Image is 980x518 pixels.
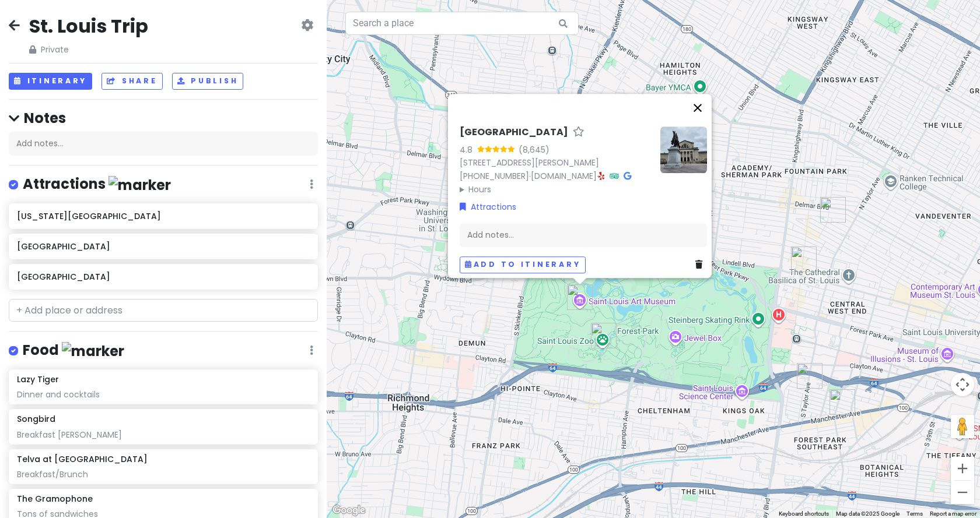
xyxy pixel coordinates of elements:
[17,469,309,480] div: Breakfast/Brunch
[779,510,829,518] button: Keyboard shortcuts
[460,126,651,196] div: · ·
[460,126,568,139] h6: [GEOGRAPHIC_DATA]
[17,454,148,464] h6: Telva at [GEOGRAPHIC_DATA]
[17,272,309,282] h6: [GEOGRAPHIC_DATA]
[460,200,516,213] a: Attractions
[573,126,584,139] a: Star place
[951,481,974,504] button: Zoom out
[610,172,619,180] i: Tripadvisor
[23,175,171,194] h4: Attractions
[17,374,59,385] h6: Lazy Tiger
[829,389,855,415] div: The Gramophone
[460,223,707,247] div: Add notes...
[519,143,549,156] div: (8,645)
[62,342,124,360] img: marker
[624,172,631,180] i: Google Maps
[660,126,707,173] img: Picture of the place
[684,94,712,122] button: Close
[108,176,171,194] img: marker
[101,73,162,90] button: Share
[17,414,55,424] h6: Songbird
[460,143,477,156] div: 4.8
[29,14,148,38] h2: St. Louis Trip
[330,503,368,518] a: Open this area in Google Maps (opens a new window)
[17,241,309,252] h6: [GEOGRAPHIC_DATA]
[951,415,974,438] button: Drag Pegman onto the map to open Street View
[951,373,974,396] button: Map camera controls
[330,503,368,518] img: Google
[9,109,318,127] h4: Notes
[345,12,579,35] input: Search a place
[531,170,597,182] a: [DOMAIN_NAME]
[591,323,617,348] div: Saint Louis Zoo
[17,389,309,400] div: Dinner and cocktails
[460,170,529,182] a: [PHONE_NUMBER]
[23,341,124,360] h4: Food
[29,43,148,56] span: Private
[797,363,822,389] div: Songbird
[460,183,651,196] summary: Hours
[172,73,244,90] button: Publish
[836,510,900,517] span: Map data ©2025 Google
[951,457,974,480] button: Zoom in
[907,510,923,517] a: Terms (opens in new tab)
[460,256,586,273] button: Add to itinerary
[460,157,599,168] a: [STREET_ADDRESS][PERSON_NAME]
[9,73,92,90] button: Itinerary
[17,429,309,440] div: Breakfast [PERSON_NAME]
[567,284,593,310] div: Saint Louis Art Museum
[791,246,817,272] div: Lazy Tiger
[820,197,846,223] div: Bowood by Niche
[9,299,318,322] input: + Add place or address
[930,510,977,517] a: Report a map error
[9,132,318,156] div: Add notes...
[17,211,309,221] h6: [US_STATE][GEOGRAPHIC_DATA]
[695,258,707,271] a: Delete place
[17,494,93,504] h6: The Gramophone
